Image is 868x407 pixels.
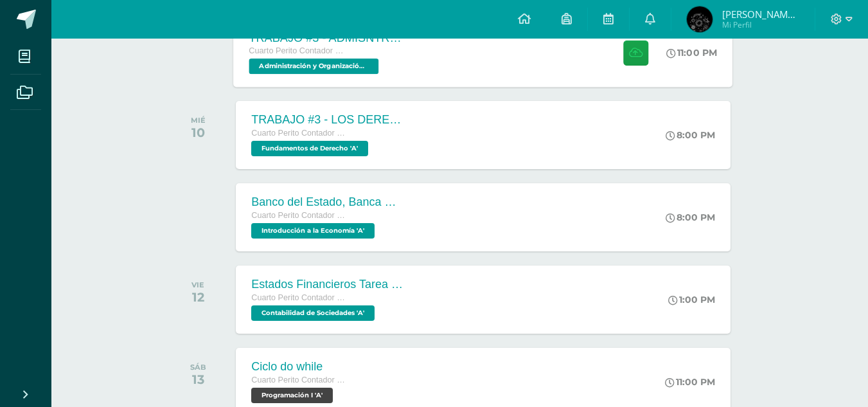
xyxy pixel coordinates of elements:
[251,278,405,291] div: Estados Financieros Tarea #67
[666,129,715,141] div: 8:00 PM
[249,31,405,44] div: TRABAJO #3 - ADMISNTRACIÓN PÚBLICA
[251,375,348,384] span: Cuarto Perito Contador con Orientación en Computación
[251,223,375,239] span: Introducción a la Economía 'A'
[251,293,348,302] span: Cuarto Perito Contador con Orientación en Computación
[251,141,368,156] span: Fundamentos de Derecho 'A'
[190,363,206,372] div: SÁB
[249,59,379,74] span: Administración y Organización de Oficina 'A'
[665,376,715,388] div: 11:00 PM
[666,212,715,223] div: 8:00 PM
[722,19,799,30] span: Mi Perfil
[687,6,713,32] img: 4c5583df56d83a0ca4c4c9116a01f95e.png
[722,8,799,21] span: [PERSON_NAME] de [PERSON_NAME]
[191,116,206,125] div: MIÉ
[249,46,347,55] span: Cuarto Perito Contador con Orientación en Computación
[668,294,715,305] div: 1:00 PM
[251,360,348,374] div: Ciclo do while
[251,113,405,127] div: TRABAJO #3 - LOS DERECHOS HUMANOS
[251,129,348,138] span: Cuarto Perito Contador con Orientación en Computación
[191,289,204,305] div: 12
[667,47,718,59] div: 11:00 PM
[251,211,348,220] span: Cuarto Perito Contador con Orientación en Computación
[251,388,333,403] span: Programación I 'A'
[190,372,206,387] div: 13
[251,305,375,321] span: Contabilidad de Sociedades 'A'
[191,280,204,289] div: VIE
[251,195,405,209] div: Banco del Estado, Banca Múltiple.
[191,125,206,140] div: 10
